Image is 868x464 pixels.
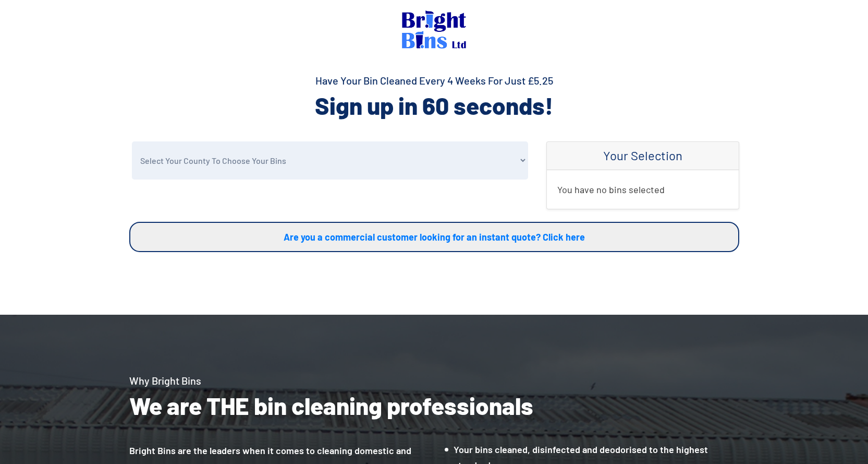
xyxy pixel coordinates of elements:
[129,373,739,388] h4: Why Bright Bins
[129,73,739,88] h4: Have Your Bin Cleaned Every 4 Weeks For Just £5.25
[557,181,728,198] p: You have no bins selected
[129,390,739,421] h2: We are THE bin cleaning professionals
[129,90,739,121] h2: Sign up in 60 seconds!
[557,148,728,163] h4: Your Selection
[129,222,739,252] a: Are you a commercial customer looking for an instant quote? Click here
